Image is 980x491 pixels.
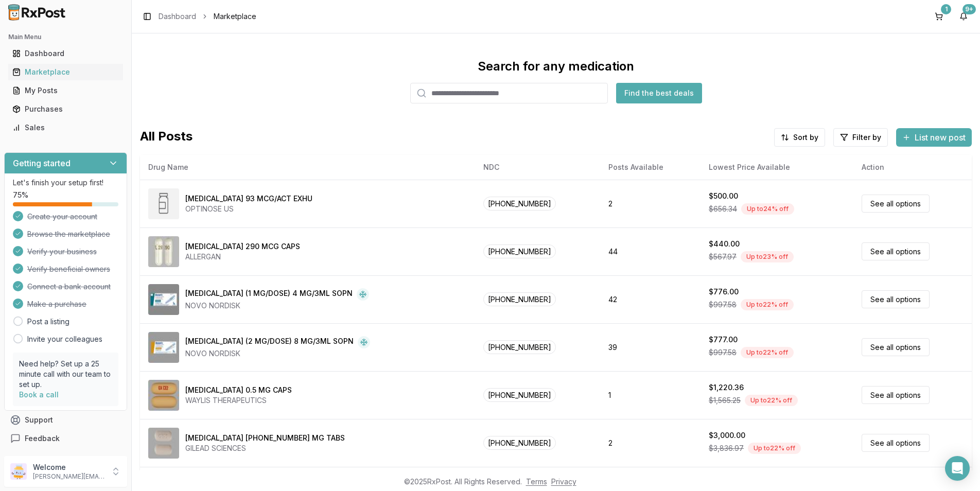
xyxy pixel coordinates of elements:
a: See all options [862,386,930,404]
th: Posts Available [600,155,701,180]
div: $440.00 [709,239,740,249]
span: Browse the marketplace [27,229,110,239]
div: $777.00 [709,335,738,345]
div: Open Intercom Messenger [945,456,970,481]
span: [PHONE_NUMBER] [483,244,556,258]
div: $3,000.00 [709,430,745,441]
div: Up to 22 % off [748,443,801,454]
button: Marketplace [4,64,127,80]
a: See all options [862,242,930,260]
span: [PHONE_NUMBER] [483,340,556,354]
div: ALLERGAN [185,252,300,262]
div: Up to 24 % off [741,203,794,215]
a: See all options [862,290,930,308]
div: My Posts [12,85,119,96]
div: 9+ [962,4,976,14]
span: $997.58 [709,347,737,358]
a: See all options [862,195,930,213]
a: Terms [526,477,547,486]
h2: Main Menu [8,33,123,41]
a: Dashboard [8,44,123,63]
span: $567.97 [709,252,737,262]
div: 1 [941,4,951,14]
span: Verify beneficial owners [27,264,110,274]
td: 2 [600,419,701,467]
nav: breadcrumb [159,11,256,22]
th: Lowest Price Available [701,155,853,180]
span: 75 % [13,190,28,200]
button: Feedback [4,429,127,448]
th: Action [853,155,972,180]
span: Sort by [793,132,818,143]
button: Sales [4,119,127,136]
button: Purchases [4,101,127,117]
p: [PERSON_NAME][EMAIL_ADDRESS][DOMAIN_NAME] [33,472,104,481]
div: Up to 22 % off [745,395,798,406]
th: NDC [475,155,600,180]
button: Filter by [833,128,888,147]
span: Make a purchase [27,299,86,309]
button: Sort by [774,128,825,147]
button: My Posts [4,82,127,99]
img: Ozempic (1 MG/DOSE) 4 MG/3ML SOPN [148,284,179,315]
button: 1 [931,8,947,25]
span: List new post [915,131,966,144]
div: [MEDICAL_DATA] 290 MCG CAPS [185,241,300,252]
td: 39 [600,323,701,371]
div: $776.00 [709,287,739,297]
a: Sales [8,118,123,137]
div: [MEDICAL_DATA] [PHONE_NUMBER] MG TABS [185,433,345,443]
a: Post a listing [27,317,69,327]
span: [PHONE_NUMBER] [483,388,556,402]
p: Need help? Set up a 25 minute call with our team to set up. [19,359,112,390]
button: List new post [896,128,972,147]
td: 1 [600,371,701,419]
div: NOVO NORDISK [185,348,370,359]
button: 9+ [955,8,972,25]
div: [MEDICAL_DATA] 93 MCG/ACT EXHU [185,194,312,204]
a: See all options [862,338,930,356]
span: $656.34 [709,204,737,214]
th: Drug Name [140,155,475,180]
a: Privacy [551,477,576,486]
div: Search for any medication [478,58,634,75]
a: Invite your colleagues [27,334,102,344]
span: Filter by [852,132,881,143]
img: Avodart 0.5 MG CAPS [148,380,179,411]
span: [PHONE_NUMBER] [483,292,556,306]
a: Dashboard [159,11,196,22]
p: Let's finish your setup first! [13,178,118,188]
span: Connect a bank account [27,282,111,292]
span: Create your account [27,212,97,222]
a: See all options [862,434,930,452]
div: $500.00 [709,191,738,201]
h3: Getting started [13,157,71,169]
div: Marketplace [12,67,119,77]
button: Find the best deals [616,83,702,103]
td: 42 [600,275,701,323]
span: Verify your business [27,247,97,257]
a: Book a call [19,390,59,399]
img: User avatar [10,463,27,480]
div: NOVO NORDISK [185,301,369,311]
div: [MEDICAL_DATA] (2 MG/DOSE) 8 MG/3ML SOPN [185,336,354,348]
span: [PHONE_NUMBER] [483,436,556,450]
span: Feedback [25,433,60,444]
div: Up to 22 % off [741,347,794,358]
div: [MEDICAL_DATA] 0.5 MG CAPS [185,385,292,395]
button: Dashboard [4,45,127,62]
a: My Posts [8,81,123,100]
div: GILEAD SCIENCES [185,443,345,453]
img: Ozempic (2 MG/DOSE) 8 MG/3ML SOPN [148,332,179,363]
span: All Posts [140,128,192,147]
img: RxPost Logo [4,4,70,21]
div: Sales [12,122,119,133]
img: Complera 200-25-300 MG TABS [148,428,179,459]
td: 2 [600,180,701,227]
div: Dashboard [12,48,119,59]
p: Welcome [33,462,104,472]
a: List new post [896,133,972,144]
a: Purchases [8,100,123,118]
div: [MEDICAL_DATA] (1 MG/DOSE) 4 MG/3ML SOPN [185,288,353,301]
